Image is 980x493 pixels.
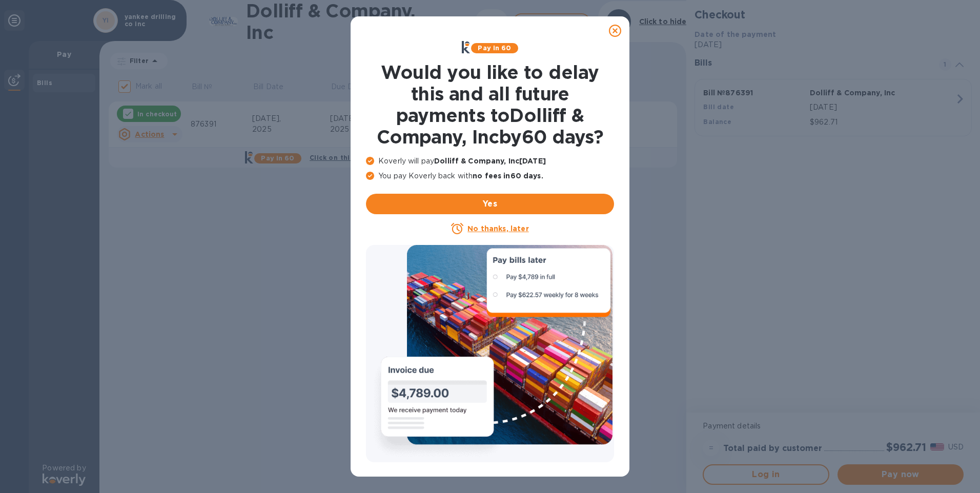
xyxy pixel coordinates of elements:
span: Yes [374,198,606,210]
u: No thanks, later [467,224,528,233]
h1: Would you like to delay this and all future payments to Dolliff & Company, Inc by 60 days ? [366,61,614,148]
b: no fees in 60 days . [473,172,543,180]
b: Dolliff & Company, Inc [DATE] [434,157,546,165]
p: You pay Koverly back with [366,171,614,181]
button: Yes [366,194,614,214]
p: Koverly will pay [366,156,614,167]
b: Pay in 60 [478,44,511,52]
